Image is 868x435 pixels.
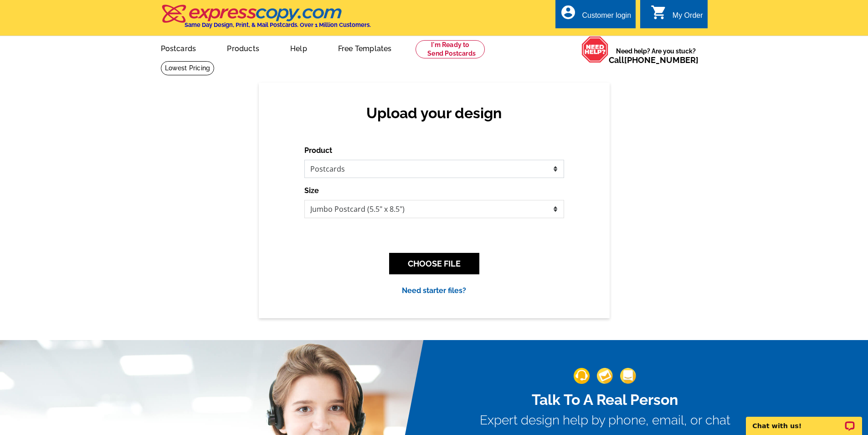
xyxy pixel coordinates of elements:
[480,413,730,428] h3: Expert design help by phone, email, or chat
[620,368,636,384] img: support-img-3_1.png
[597,368,613,384] img: support-img-2.png
[560,4,576,21] i: account_circle
[276,37,322,58] a: Help
[480,391,730,409] h2: Talk To A Real Person
[740,406,868,435] iframe: LiveChat chat widget
[313,105,555,122] h2: Upload your design
[324,37,406,58] a: Free Templates
[389,253,479,274] button: CHOOSE FILE
[582,11,631,24] div: Customer login
[651,4,667,21] i: shopping_cart
[673,11,703,24] div: My Order
[581,36,609,63] img: help
[574,368,590,384] img: support-img-1.png
[185,21,371,28] h4: Same Day Design, Print, & Mail Postcards. Over 1 Million Customers.
[304,145,332,156] label: Product
[651,10,703,21] a: shopping_cart My Order
[624,55,699,65] a: [PHONE_NUMBER]
[304,185,319,196] label: Size
[609,55,699,65] span: Call
[560,10,631,21] a: account_circle Customer login
[146,37,211,58] a: Postcards
[402,286,466,295] a: Need starter files?
[212,37,274,58] a: Products
[161,11,371,28] a: Same Day Design, Print, & Mail Postcards. Over 1 Million Customers.
[609,47,703,65] span: Need help? Are you stuck?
